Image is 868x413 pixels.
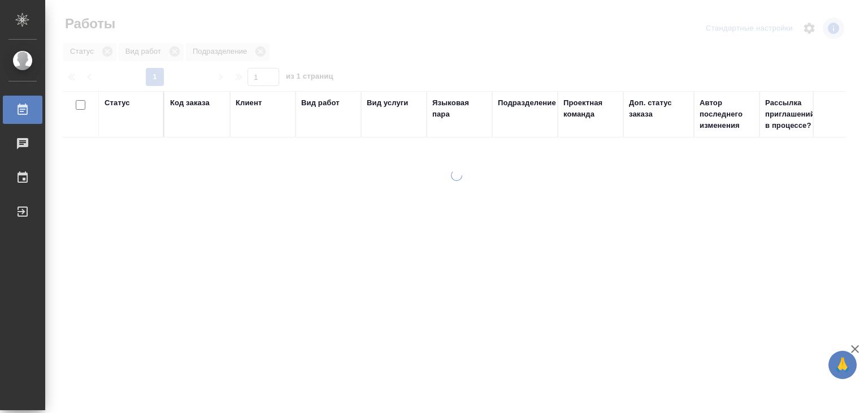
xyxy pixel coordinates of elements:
span: 🙏 [833,353,852,377]
div: Подразделение [498,97,556,109]
div: Проектная команда [563,97,618,120]
div: Статус [105,97,130,109]
div: Языковая пара [432,97,487,120]
div: Вид услуги [367,97,409,109]
div: Клиент [236,97,262,109]
div: Вид работ [301,97,340,109]
div: Доп. статус заказа [629,97,688,120]
div: Код заказа [170,97,210,109]
button: 🙏 [828,351,857,379]
div: Автор последнего изменения [700,97,754,131]
div: Рассылка приглашений в процессе? [765,97,819,131]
